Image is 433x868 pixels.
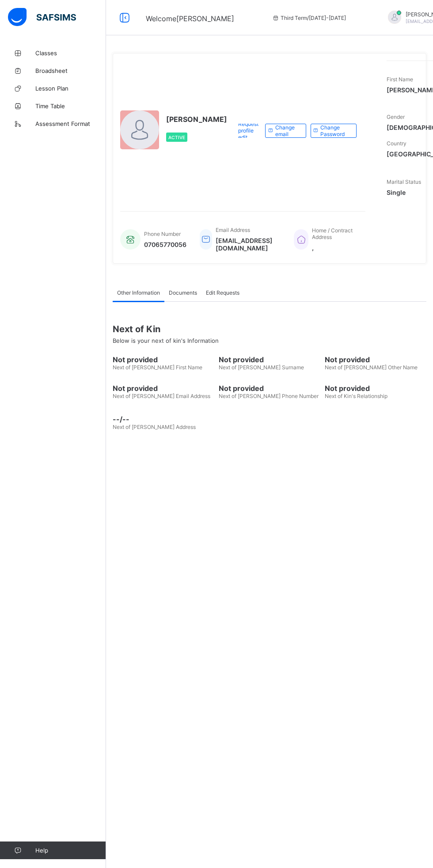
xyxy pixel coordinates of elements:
span: Request profile edit [238,121,258,140]
span: Below is your next of kin's Information [113,337,219,344]
span: Welcome [PERSON_NAME] [146,14,234,23]
span: Marital Status [387,178,421,185]
span: --/-- [113,415,214,424]
span: Next of Kin's Relationship [325,393,387,399]
span: Classes [35,49,106,57]
span: Not provided [113,355,214,364]
span: Next of [PERSON_NAME] Other Name [325,364,418,371]
span: Next of [PERSON_NAME] First Name [113,364,202,371]
span: 07065770056 [144,241,186,248]
span: Not provided [113,384,214,393]
span: session/term information [272,15,346,21]
span: Next of [PERSON_NAME] Address [113,424,196,430]
span: Edit Requests [206,289,239,296]
span: Next of [PERSON_NAME] Phone Number [219,393,319,399]
span: [PERSON_NAME] [166,115,227,124]
span: Assessment Format [35,120,106,127]
span: Change Password [320,124,349,137]
span: Documents [169,289,197,296]
span: Broadsheet [35,67,106,74]
span: Time Table [35,102,106,110]
span: Not provided [219,355,320,364]
span: Active [168,135,185,140]
span: Other Information [117,289,160,296]
span: Email Address [216,227,250,233]
span: First Name [387,76,413,83]
span: Lesson Plan [35,85,106,92]
span: [EMAIL_ADDRESS][DOMAIN_NAME] [216,237,281,252]
span: Not provided [325,384,426,393]
span: Country [387,140,406,147]
span: Change email [275,124,299,137]
span: Next of [PERSON_NAME] Email Address [113,393,210,399]
span: Home / Contract Address [312,227,353,240]
span: Not provided [325,355,426,364]
span: Gender [387,114,405,120]
span: Phone Number [144,231,181,237]
img: safsims [8,8,76,27]
span: Not provided [219,384,320,393]
span: , [312,244,357,251]
span: Next of [PERSON_NAME] Surname [219,364,304,371]
span: Help [35,847,106,854]
span: Next of Kin [113,324,426,334]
